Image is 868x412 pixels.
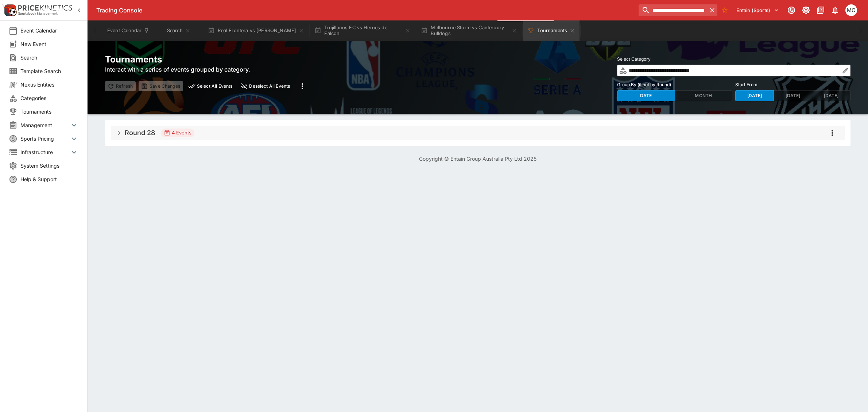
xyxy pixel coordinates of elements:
button: Mark O'Loughlan [843,2,859,18]
button: Real Frontera vs [PERSON_NAME] [204,20,309,41]
span: New Event [20,40,78,48]
span: Template Search [20,67,78,75]
button: Event Calendar [103,20,154,41]
button: Melbourne Storm vs Canterbury Bulldogs [416,20,522,41]
img: Sportsbook Management [18,12,58,15]
label: Select Category [617,54,850,65]
input: search [639,4,707,16]
span: Infrastructure [20,148,70,156]
span: Search [20,54,78,61]
button: Round 284 Eventsmore [111,126,845,140]
button: [DATE] [812,90,850,101]
button: Trujillanos FC vs Heroes de Falcon [310,20,415,41]
span: Management [20,121,70,129]
label: Group By (if not by Round) [617,79,732,90]
span: Nexus Entities [20,81,78,88]
div: Group By (if not by Round) [617,90,732,101]
h5: Round 28 [125,129,155,137]
span: Categories [20,94,78,102]
label: Start From [735,79,850,90]
div: 4 Events [164,129,191,137]
span: Tournaments [20,108,78,115]
button: preview [186,81,236,91]
button: [DATE] [735,90,774,101]
img: PriceKinetics Logo [2,3,17,18]
span: Event Calendar [20,27,78,34]
div: Mark O'Loughlan [845,4,857,16]
button: Toggle light/dark mode [799,4,813,17]
button: Tournaments [523,20,580,41]
button: Month [675,90,733,101]
button: Date [617,90,675,101]
button: more [826,126,839,140]
button: Search [155,20,202,41]
button: No Bookmarks [719,4,731,16]
span: Sports Pricing [20,135,70,142]
button: Notifications [829,4,842,17]
span: System Settings [20,162,78,169]
h2: Tournaments [105,54,309,65]
button: Select Tenant [732,4,783,16]
div: Start From [735,90,850,101]
button: close [238,81,293,91]
img: PriceKinetics [18,5,72,11]
h6: Interact with a series of events grouped by category. [105,65,309,74]
button: Documentation [814,4,827,17]
p: Copyright © Entain Group Australia Pty Ltd 2025 [88,155,868,163]
div: Trading Console [96,7,636,14]
button: [DATE] [774,90,812,101]
button: Connected to PK [785,4,798,17]
span: Help & Support [20,175,78,183]
button: more [296,80,309,93]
